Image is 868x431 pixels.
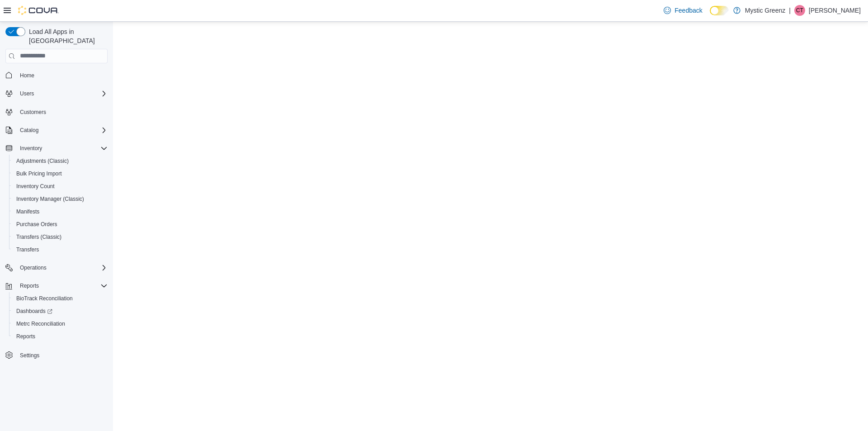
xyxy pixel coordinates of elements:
[9,193,111,205] button: Inventory Manager (Classic)
[9,243,111,256] button: Transfers
[13,331,108,342] span: Reports
[16,308,52,315] span: Dashboards
[16,221,57,228] span: Purchase Orders
[13,156,108,166] span: Adjustments (Classic)
[710,6,729,15] input: Dark Mode
[9,305,111,317] a: Dashboards
[16,350,43,361] a: Settings
[16,183,55,190] span: Inventory Count
[9,317,111,330] button: Metrc Reconciliation
[16,246,39,253] span: Transfers
[20,72,34,79] span: Home
[13,168,66,179] a: Bulk Pricing Import
[13,232,65,242] a: Transfers (Classic)
[16,106,108,118] span: Customers
[9,292,111,305] button: BioTrack Reconciliation
[20,145,42,152] span: Inventory
[13,293,76,304] a: BioTrack Reconciliation
[809,5,861,16] p: [PERSON_NAME]
[13,194,88,204] a: Inventory Manager (Classic)
[2,105,111,118] button: Customers
[16,262,50,273] button: Operations
[20,109,46,116] span: Customers
[18,6,59,15] img: Cova
[16,320,65,327] span: Metrc Reconciliation
[2,261,111,274] button: Operations
[9,180,111,193] button: Inventory Count
[13,232,108,242] span: Transfers (Classic)
[13,206,108,217] span: Manifests
[796,5,803,16] span: CT
[13,219,108,230] span: Purchase Orders
[9,218,111,231] button: Purchase Orders
[16,280,42,291] button: Reports
[16,157,69,165] span: Adjustments (Classic)
[789,5,791,16] p: |
[16,295,73,302] span: BioTrack Reconciliation
[745,5,785,16] p: Mystic Greenz
[20,352,39,359] span: Settings
[2,279,111,292] button: Reports
[13,219,61,230] a: Purchase Orders
[2,69,111,82] button: Home
[2,142,111,155] button: Inventory
[13,244,108,255] span: Transfers
[13,181,108,192] span: Inventory Count
[2,348,111,361] button: Settings
[9,330,111,343] button: Reports
[13,293,108,304] span: BioTrack Reconciliation
[13,156,72,166] a: Adjustments (Classic)
[16,262,108,273] span: Operations
[2,124,111,137] button: Catalog
[13,194,108,204] span: Inventory Manager (Classic)
[16,125,108,136] span: Catalog
[5,65,108,385] nav: Complex example
[13,318,69,329] a: Metrc Reconciliation
[9,155,111,167] button: Adjustments (Classic)
[13,331,39,342] a: Reports
[16,195,84,203] span: Inventory Manager (Classic)
[13,306,108,317] span: Dashboards
[9,205,111,218] button: Manifests
[25,27,108,45] span: Load All Apps in [GEOGRAPHIC_DATA]
[16,280,108,291] span: Reports
[16,143,108,154] span: Inventory
[675,6,702,15] span: Feedback
[9,231,111,243] button: Transfers (Classic)
[16,70,38,81] a: Home
[13,306,56,317] a: Dashboards
[794,5,805,16] div: Carli Turner
[13,181,58,192] a: Inventory Count
[13,168,108,179] span: Bulk Pricing Import
[20,90,34,97] span: Users
[16,143,46,154] button: Inventory
[16,125,42,136] button: Catalog
[20,282,39,289] span: Reports
[2,87,111,100] button: Users
[9,167,111,180] button: Bulk Pricing Import
[16,333,35,340] span: Reports
[13,206,43,217] a: Manifests
[16,170,62,177] span: Bulk Pricing Import
[20,127,38,134] span: Catalog
[16,70,108,81] span: Home
[16,88,38,99] button: Users
[16,107,50,118] a: Customers
[660,1,706,19] a: Feedback
[16,208,39,215] span: Manifests
[16,233,61,241] span: Transfers (Classic)
[16,349,108,360] span: Settings
[16,88,108,99] span: Users
[13,244,42,255] a: Transfers
[20,264,47,271] span: Operations
[13,318,108,329] span: Metrc Reconciliation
